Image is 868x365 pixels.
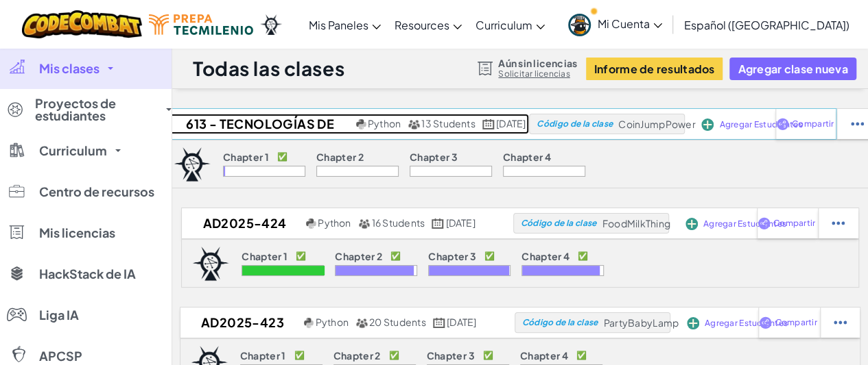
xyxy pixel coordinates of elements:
span: [DATE] [447,316,476,328]
p: ✅ [277,151,288,162]
a: 613 - Tecnologías de la Información 2025 Python 13 Students [DATE] [163,114,529,134]
img: IconShare_Purple.svg [758,217,771,229]
a: Español ([GEOGRAPHIC_DATA]) [677,6,856,43]
span: 16 Students [372,216,425,229]
p: Chapter 4 [520,350,568,361]
p: Chapter 1 [223,151,269,162]
p: Chapter 3 [428,251,476,262]
span: Python [368,117,401,129]
span: HackStack de IA [39,268,136,280]
span: Agregar Estudiantes [703,220,786,228]
p: ✅ [578,251,588,262]
img: logo [174,147,211,181]
span: Liga IA [39,309,79,321]
a: Mis Paneles [302,6,388,43]
img: MultipleUsers.png [408,119,420,129]
h2: AD2025-423 [180,312,301,333]
h2: AD2025-424 [182,213,303,234]
span: FoodMilkThing [602,217,670,229]
p: ✅ [483,350,493,361]
img: python.png [304,318,314,328]
p: Chapter 4 [503,151,551,162]
p: ✅ [390,251,401,262]
span: CoinJumpPower [618,118,695,130]
p: ✅ [576,350,587,361]
span: Aún sin licencias [498,58,577,68]
span: Compartir [775,318,817,327]
span: Código de la clase [537,120,613,128]
p: Chapter 2 [316,151,364,162]
span: Python [316,316,349,328]
img: Tecmilenio logo [149,14,253,35]
span: Código de la clase [522,318,598,327]
span: Centro de recursos [39,186,154,198]
p: Chapter 1 [240,350,286,361]
span: Agregar Estudiantes [719,121,802,129]
img: IconShare_Purple.svg [776,118,789,130]
p: ✅ [484,251,495,262]
p: Chapter 3 [410,151,458,162]
a: AD2025-423 Python 20 Students [DATE] [180,312,515,333]
span: Mis Paneles [309,18,368,32]
span: Mis licencias [39,227,115,239]
img: IconStudentEllipsis.svg [834,316,847,329]
p: ✅ [389,350,399,361]
span: Mis clases [39,62,99,75]
img: python.png [356,119,366,129]
img: calendar.svg [432,218,444,229]
button: Informe de resultados [586,58,723,80]
span: 13 Students [421,117,476,129]
p: ✅ [294,350,305,361]
span: Mi Cuenta [598,16,662,31]
img: python.png [306,218,316,229]
a: Solicitar licencias [498,68,577,79]
h1: Todas las clases [193,55,344,81]
img: IconStudentEllipsis.svg [832,217,845,229]
img: IconAddStudents.svg [687,317,699,329]
span: Proyectos de estudiantes [35,97,158,122]
img: MultipleUsers.png [358,218,371,229]
span: Código de la clase [520,219,596,227]
span: Python [318,216,351,229]
span: [DATE] [496,117,526,129]
a: Mi Cuenta [561,3,669,46]
img: IconStudentEllipsis.svg [851,118,864,130]
span: Curriculum [476,18,532,32]
img: IconAddStudents.svg [701,118,714,131]
img: logo [192,247,229,281]
p: Chapter 1 [242,251,288,262]
span: 20 Students [369,316,426,328]
span: Curriculum [39,144,107,157]
p: ✅ [296,251,306,262]
button: Agregar clase nueva [729,58,856,80]
span: [DATE] [445,216,475,229]
p: Chapter 3 [427,350,475,361]
p: Chapter 4 [521,251,570,262]
span: Compartir [792,120,834,128]
span: Español ([GEOGRAPHIC_DATA]) [684,18,849,32]
h2: 613 - Tecnologías de la Información 2025 [163,114,353,134]
img: calendar.svg [482,119,495,129]
span: Resources [395,18,449,32]
span: Agregar Estudiantes [705,319,788,327]
img: calendar.svg [433,318,445,328]
a: Resources [388,6,469,43]
p: Chapter 2 [335,251,382,262]
img: IconAddStudents.svg [685,218,698,230]
a: Curriculum [469,6,552,43]
img: MultipleUsers.png [355,318,368,328]
span: PartyBabyLamp [604,316,679,329]
img: CodeCombat logo [22,10,142,38]
span: Compartir [773,219,815,227]
img: IconShare_Purple.svg [759,316,772,329]
img: Ozaria [260,14,282,35]
p: Chapter 2 [333,350,381,361]
a: AD2025-424 Python 16 Students [DATE] [182,213,513,234]
img: avatar [568,14,591,36]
